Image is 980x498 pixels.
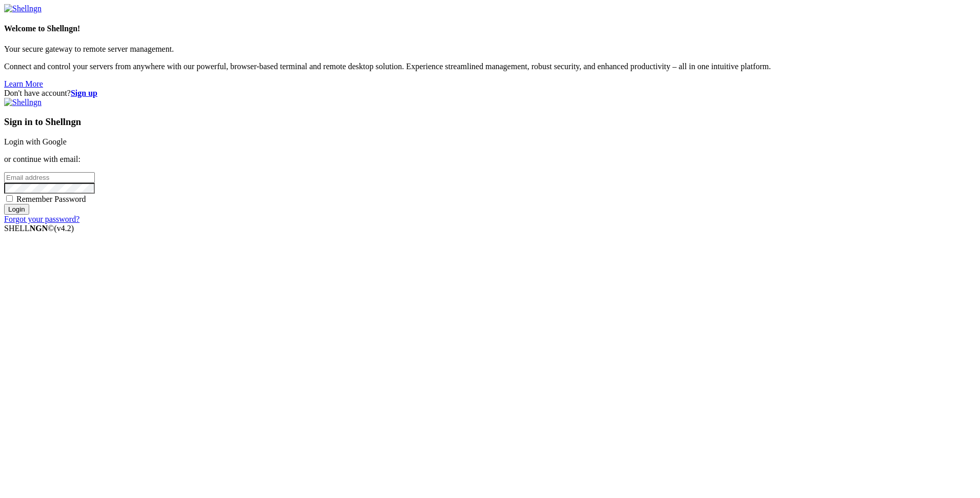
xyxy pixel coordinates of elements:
p: Your secure gateway to remote server management. [4,45,976,54]
span: 4.2.0 [54,224,74,233]
div: Don't have account? [4,89,976,98]
input: Login [4,204,29,215]
a: Forgot your password? [4,215,79,223]
input: Email address [4,172,95,183]
a: Sign up [71,89,97,97]
img: Shellngn [4,98,42,107]
b: NGN [30,224,48,233]
a: Learn More [4,79,43,88]
h4: Welcome to Shellngn! [4,24,976,33]
h3: Sign in to Shellngn [4,116,976,128]
img: Shellngn [4,4,42,13]
span: Remember Password [16,195,86,203]
span: SHELL © [4,224,74,233]
p: or continue with email: [4,155,976,164]
p: Connect and control your servers from anywhere with our powerful, browser-based terminal and remo... [4,62,976,71]
a: Login with Google [4,137,67,146]
input: Remember Password [6,195,13,202]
